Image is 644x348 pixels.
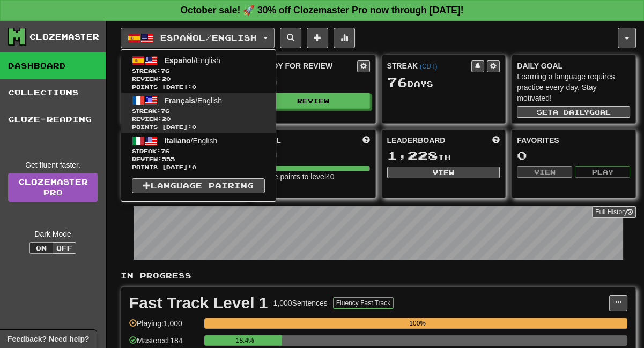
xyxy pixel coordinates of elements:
[492,135,500,146] span: This week in points, UTC
[257,135,281,146] span: Level
[29,32,99,42] div: Clozemaster
[592,206,636,218] button: Full History
[8,173,98,202] a: ClozemasterPro
[387,75,500,89] div: Day s
[121,28,275,48] button: Español/English
[132,163,265,171] span: Points [DATE]: 0
[257,75,370,89] div: 20
[307,28,328,48] button: Add sentence to collection
[121,270,636,281] p: In Progress
[208,335,282,346] div: 18.4%
[8,334,89,344] span: Open feedback widget
[257,93,370,109] button: Review
[517,166,572,178] button: View
[132,67,265,75] span: Streak:
[132,178,265,193] a: Language Pairing
[29,242,53,254] button: On
[387,149,500,163] div: th
[132,147,265,155] span: Streak:
[161,108,169,114] span: 76
[165,137,218,145] span: / English
[53,242,76,254] button: Off
[132,115,265,123] span: Review: 20
[132,155,265,163] span: Review: 555
[280,28,301,48] button: Search sentences
[517,149,630,162] div: 0
[165,96,196,105] span: Français
[334,28,355,48] button: More stats
[161,148,169,154] span: 76
[121,133,276,173] a: Italiano/EnglishStreak:76 Review:555Points [DATE]:0
[387,135,446,146] span: Leaderboard
[575,166,630,178] button: Play
[8,160,98,170] div: Get fluent faster.
[165,96,222,105] span: / English
[160,33,257,42] span: Español / English
[517,106,630,118] button: Seta dailygoal
[362,135,370,146] span: Score more points to level up
[121,93,276,133] a: Français/EnglishStreak:76 Review:20Points [DATE]:0
[132,107,265,115] span: Streak:
[165,56,194,65] span: Español
[273,298,328,308] div: 1,000 Sentences
[132,75,265,83] span: Review: 20
[387,60,472,71] div: Streak
[517,135,630,146] div: Favorites
[387,74,408,89] span: 76
[180,5,463,16] strong: October sale! 🚀 30% off Clozemaster Pro now through [DATE]!
[517,71,630,103] div: Learning a language requires practice every day. Stay motivated!
[121,52,276,93] a: Español/EnglishStreak:76 Review:20Points [DATE]:0
[165,56,220,65] span: / English
[129,318,199,336] div: Playing: 1,000
[8,229,98,239] div: Dark Mode
[257,149,370,162] div: 39
[257,171,370,182] div: 5 more points to level 40
[208,318,627,329] div: 100%
[132,123,265,131] span: Points [DATE]: 0
[387,148,438,163] span: 1,228
[387,167,500,178] button: View
[161,67,169,74] span: 76
[517,60,630,71] div: Daily Goal
[257,60,357,71] div: Ready for Review
[165,137,191,145] span: Italiano
[420,63,437,70] a: (CDT)
[132,83,265,91] span: Points [DATE]: 0
[333,297,394,309] button: Fluency Fast Track
[553,108,589,116] span: a daily
[129,295,268,311] div: Fast Track Level 1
